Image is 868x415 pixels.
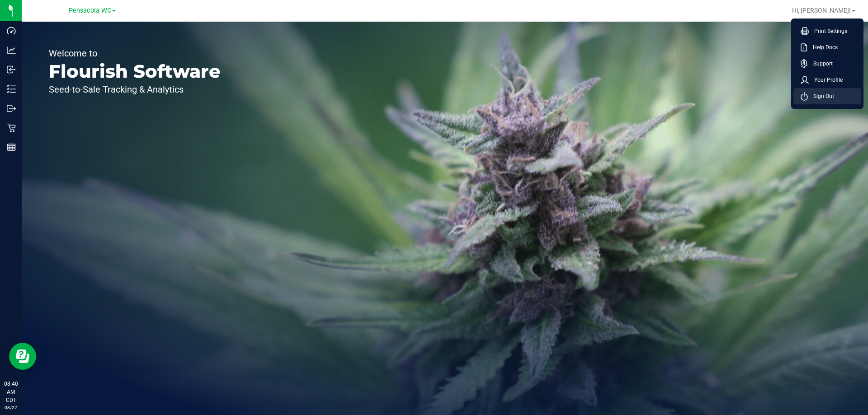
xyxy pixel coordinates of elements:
span: Print Settings [809,27,847,36]
inline-svg: Inbound [7,65,16,74]
span: Your Profile [809,75,843,84]
p: Seed-to-Sale Tracking & Analytics [49,85,221,94]
p: 08:40 AM CDT [4,380,18,404]
inline-svg: Retail [7,123,16,132]
inline-svg: Inventory [7,84,16,93]
inline-svg: Reports [7,143,16,152]
p: Flourish Software [49,62,221,80]
inline-svg: Outbound [7,104,16,113]
span: Pensacola WC [69,7,111,14]
span: Hi, [PERSON_NAME]! [792,7,851,14]
span: Sign Out [808,92,834,101]
span: Help Docs [807,43,838,52]
span: Support [808,59,833,68]
p: 08/22 [4,404,18,411]
a: Help Docs [801,43,858,52]
iframe: Resource center [9,343,36,370]
inline-svg: Analytics [7,46,16,55]
inline-svg: Dashboard [7,26,16,35]
a: Support [801,59,858,68]
p: Welcome to [49,49,221,58]
li: Sign Out [793,88,861,104]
